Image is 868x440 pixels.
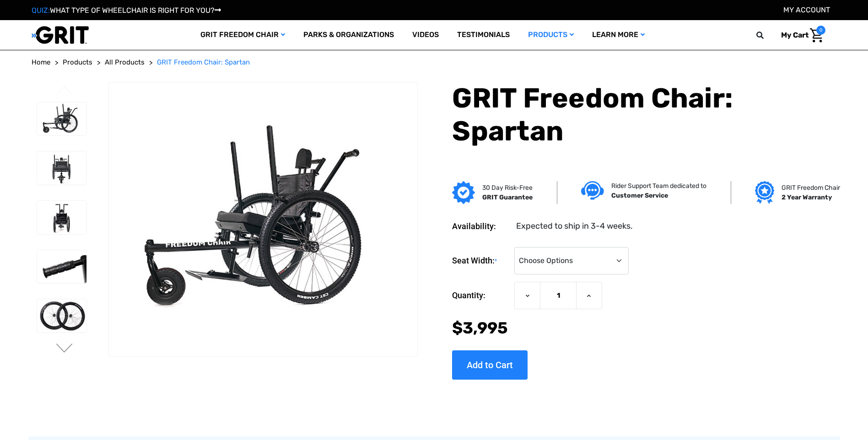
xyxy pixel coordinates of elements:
[63,57,92,68] a: Products
[755,181,774,204] img: Grit freedom
[37,102,87,136] img: GRIT Freedom Chair: Spartan
[583,20,654,50] a: Learn More
[783,5,830,14] a: Account
[105,58,145,66] span: All Products
[781,31,809,39] span: My Cart
[782,193,832,201] strong: 2 Year Warranty
[37,151,87,185] img: GRIT Freedom Chair: Spartan
[157,57,250,68] a: GRIT Freedom Chair: Spartan
[452,247,510,275] label: Seat Width:
[611,181,706,191] p: Rider Support Team dedicated to
[37,250,87,284] img: GRIT Freedom Chair: Spartan
[63,58,92,66] span: Products
[55,86,74,97] button: Go to slide 4 of 4
[32,26,89,44] img: GRIT All-Terrain Wheelchair and Mobility Equipment
[774,26,825,45] a: Cart with 0 items
[810,28,823,43] img: Cart
[37,299,87,333] img: GRIT Freedom Chair: Spartan
[37,201,87,234] img: GRIT Freedom Chair: Spartan
[32,6,221,15] a: QUIZ:WHAT TYPE OF WHEELCHAIR IS RIGHT FOR YOU?
[32,57,50,68] a: Home
[581,181,604,200] img: Customer service
[816,26,825,35] span: 0
[32,57,837,68] nav: Breadcrumb
[519,20,583,50] a: Products
[157,58,250,66] span: GRIT Freedom Chair: Spartan
[294,20,403,50] a: Parks & Organizations
[452,220,510,232] dt: Availability:
[109,117,417,322] img: GRIT Freedom Chair: Spartan
[105,57,145,68] a: All Products
[760,26,774,45] input: Search
[403,20,448,50] a: Videos
[191,20,294,50] a: GRIT Freedom Chair
[482,193,533,201] strong: GRIT Guarantee
[452,318,508,338] span: $3,995
[452,181,475,204] img: GRIT Guarantee
[452,82,836,148] h1: GRIT Freedom Chair: Spartan
[55,343,74,354] button: Go to slide 2 of 4
[782,183,840,193] p: GRIT Freedom Chair
[32,6,50,15] span: QUIZ:
[516,220,633,232] dd: Expected to ship in 3-4 weeks.
[452,282,510,309] label: Quantity:
[482,183,533,193] p: 30 Day Risk-Free
[32,58,50,66] span: Home
[448,20,519,50] a: Testimonials
[611,192,668,199] strong: Customer Service
[452,350,528,380] input: Add to Cart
